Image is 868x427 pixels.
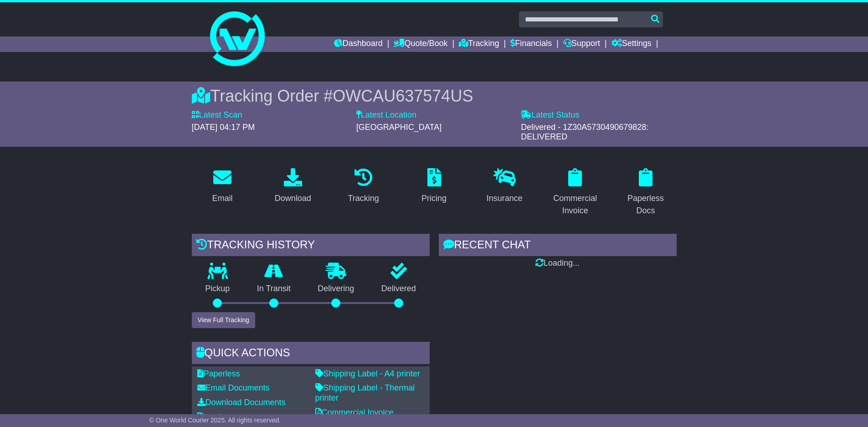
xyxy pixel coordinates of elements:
[197,398,286,407] a: Download Documents
[621,192,671,217] div: Paperless Docs
[416,165,452,208] a: Pricing
[192,284,244,294] p: Pickup
[192,342,430,366] div: Quick Actions
[192,234,430,258] div: Tracking history
[563,36,600,52] a: Support
[521,123,648,142] span: Delivered - 1Z30A5730490679828: DELIVERED
[615,165,677,220] a: Paperless Docs
[521,110,579,120] label: Latest Status
[304,284,368,294] p: Delivering
[192,110,242,120] label: Latest Scan
[356,123,442,132] span: [GEOGRAPHIC_DATA]
[192,123,255,132] span: [DATE] 04:17 PM
[197,369,240,378] a: Paperless
[192,312,255,328] button: View Full Tracking
[348,192,379,205] div: Tracking
[394,36,447,52] a: Quote/Book
[510,36,552,52] a: Financials
[459,36,499,52] a: Tracking
[197,412,230,422] a: Invoice
[206,165,238,208] a: Email
[421,192,447,205] div: Pricing
[487,192,523,205] div: Insurance
[275,192,311,205] div: Download
[439,258,677,268] div: Loading...
[149,417,281,424] span: © One World Courier 2025. All rights reserved.
[481,165,529,208] a: Insurance
[342,165,385,208] a: Tracking
[356,110,416,120] label: Latest Location
[192,86,677,106] div: Tracking Order #
[212,192,232,205] div: Email
[368,284,430,294] p: Delivered
[334,36,383,52] a: Dashboard
[315,383,415,402] a: Shipping Label - Thermal printer
[544,165,606,220] a: Commercial Invoice
[333,87,473,105] span: OWCAU637574US
[315,408,394,417] a: Commercial Invoice
[550,192,600,217] div: Commercial Invoice
[439,234,677,258] div: RECENT CHAT
[269,165,317,208] a: Download
[243,284,304,294] p: In Transit
[197,383,270,392] a: Email Documents
[611,36,652,52] a: Settings
[315,369,420,378] a: Shipping Label - A4 printer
